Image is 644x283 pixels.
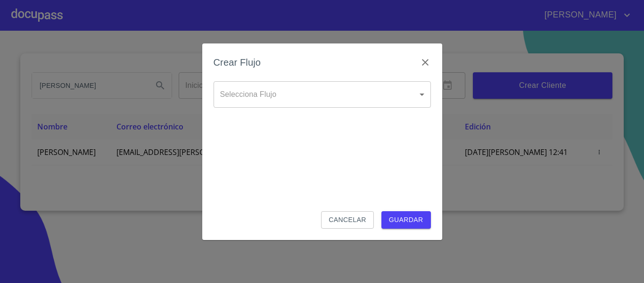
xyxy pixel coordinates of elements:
[321,211,373,229] button: Cancelar
[214,81,431,108] div: ​
[381,211,431,229] button: Guardar
[389,214,423,226] span: Guardar
[214,55,261,70] h6: Crear Flujo
[329,214,366,226] span: Cancelar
